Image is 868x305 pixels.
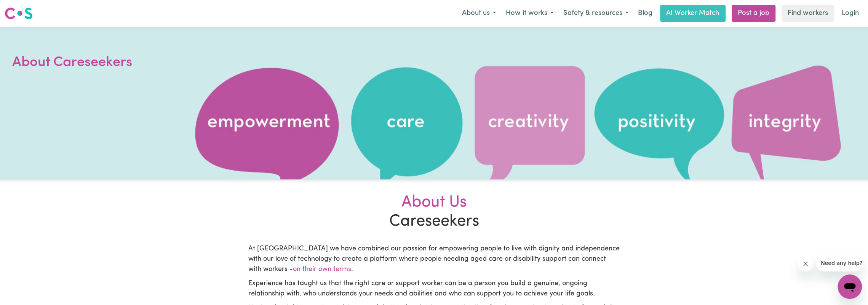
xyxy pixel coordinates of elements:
[244,193,625,232] h2: Careseekers
[12,53,195,73] h1: About Careseekers
[248,244,620,275] p: At [GEOGRAPHIC_DATA] we have combined our passion for empowering people to live with dignity and ...
[248,193,620,212] div: About Us
[838,274,862,299] iframe: Button to launch messaging window
[837,5,863,22] a: Login
[5,5,33,22] a: Careseekers logo
[732,5,775,22] a: Post a job
[633,5,657,22] a: Blog
[248,279,620,299] p: Experience has taught us that the right care or support worker can be a person you build a genuin...
[5,5,46,11] span: Need any help?
[501,5,558,21] button: How it works
[798,256,813,271] iframe: Close message
[293,266,353,273] span: on their own terms.
[5,6,33,20] img: Careseekers logo
[782,5,834,22] a: Find workers
[457,5,501,21] button: About us
[660,5,726,22] a: AI Worker Match
[558,5,633,21] button: Safety & resources
[816,255,862,271] iframe: Message from company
